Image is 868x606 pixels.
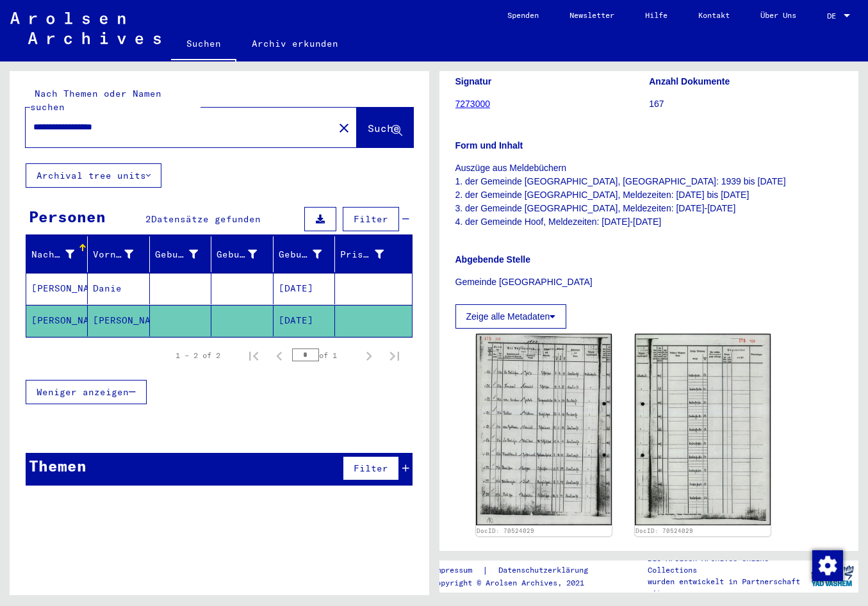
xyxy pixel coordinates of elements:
[10,12,161,44] img: Arolsen_neg.svg
[279,248,322,261] div: Geburtsdatum
[649,76,730,86] b: Anzahl Dokumente
[635,527,693,534] a: DocID: 70524029
[354,463,388,474] span: Filter
[331,115,357,140] button: Clear
[432,577,603,589] p: Copyright © Arolsen Archives, 2021
[455,275,843,289] p: Gemeinde [GEOGRAPHIC_DATA]
[432,564,603,577] div: |
[241,343,266,368] button: First page
[279,244,338,265] div: Geburtsdatum
[29,205,106,228] div: Personen
[635,334,771,525] img: 002.jpg
[31,244,90,265] div: Nachname
[88,305,149,336] mat-cell: [PERSON_NAME]
[648,553,806,576] p: Die Arolsen Archives Online-Collections
[217,244,272,265] div: Geburt‏
[455,254,530,265] b: Abgebende Stelle
[476,334,612,525] img: 001.jpg
[649,97,842,111] p: 167
[340,244,399,265] div: Prisoner #
[211,236,273,272] mat-header-cell: Geburt‏
[88,236,149,272] mat-header-cell: Vorname
[93,244,149,265] div: Vorname
[488,564,603,577] a: Datenschutzerklärung
[29,454,86,477] div: Themen
[477,527,534,534] a: DocID: 70524029
[236,28,354,59] a: Archiv erkunden
[217,248,256,261] div: Geburt‏
[26,163,161,188] button: Archival tree units
[145,213,151,225] span: 2
[155,248,198,261] div: Geburtsname
[354,213,388,225] span: Filter
[340,248,383,261] div: Prisoner #
[176,350,220,361] div: 1 – 2 of 2
[88,273,149,304] mat-cell: Danie
[356,343,382,368] button: Next page
[274,273,335,304] mat-cell: [DATE]
[336,120,352,136] mat-icon: close
[26,273,88,304] mat-cell: [PERSON_NAME]
[368,122,400,135] span: Suche
[274,236,335,272] mat-header-cell: Geburtsdatum
[335,236,411,272] mat-header-cell: Prisoner #
[266,343,292,368] button: Previous page
[151,213,261,225] span: Datensätze gefunden
[432,564,482,577] a: Impressum
[150,236,211,272] mat-header-cell: Geburtsname
[343,456,399,480] button: Filter
[455,304,567,329] button: Zeige alle Metadaten
[455,140,523,151] b: Form und Inhalt
[26,380,147,404] button: Weniger anzeigen
[292,349,356,361] div: of 1
[827,12,841,20] span: DE
[171,28,236,61] a: Suchen
[26,305,88,336] mat-cell: [PERSON_NAME]
[343,207,399,231] button: Filter
[648,576,806,599] p: wurden entwickelt in Partnerschaft mit
[155,244,214,265] div: Geburtsname
[274,305,335,336] mat-cell: [DATE]
[382,343,407,368] button: Last page
[31,248,74,261] div: Nachname
[357,108,413,147] button: Suche
[812,550,843,581] img: Zustimmung ändern
[808,560,856,592] img: yv_logo.png
[455,76,492,86] b: Signatur
[455,161,843,229] p: Auszüge aus Meldebüchern 1. der Gemeinde [GEOGRAPHIC_DATA], [GEOGRAPHIC_DATA]: 1939 bis [DATE] 2....
[93,248,133,261] div: Vorname
[455,99,491,109] a: 7273000
[30,88,161,113] mat-label: Nach Themen oder Namen suchen
[26,236,88,272] mat-header-cell: Nachname
[37,386,129,398] span: Weniger anzeigen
